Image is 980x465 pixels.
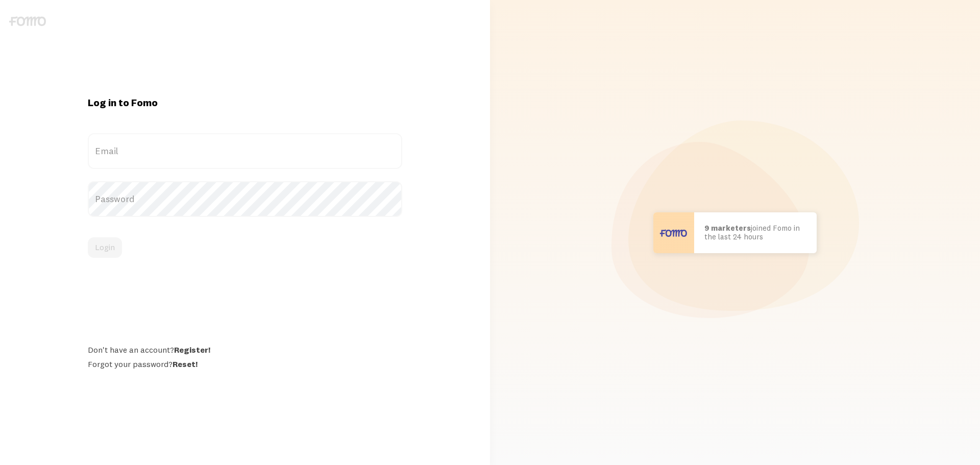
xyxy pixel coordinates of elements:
[88,133,402,169] label: Email
[174,345,210,355] a: Register!
[88,345,402,355] div: Don't have an account?
[88,181,402,217] label: Password
[704,223,751,233] b: 9 marketers
[173,359,198,369] a: Reset!
[704,224,806,241] p: joined Fomo in the last 24 hours
[653,212,694,253] img: User avatar
[88,359,402,369] div: Forgot your password?
[9,16,46,26] img: fomo-logo-gray-b99e0e8ada9f9040e2984d0d95b3b12da0074ffd48d1e5cb62ac37fc77b0b268.svg
[88,96,402,109] h1: Log in to Fomo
